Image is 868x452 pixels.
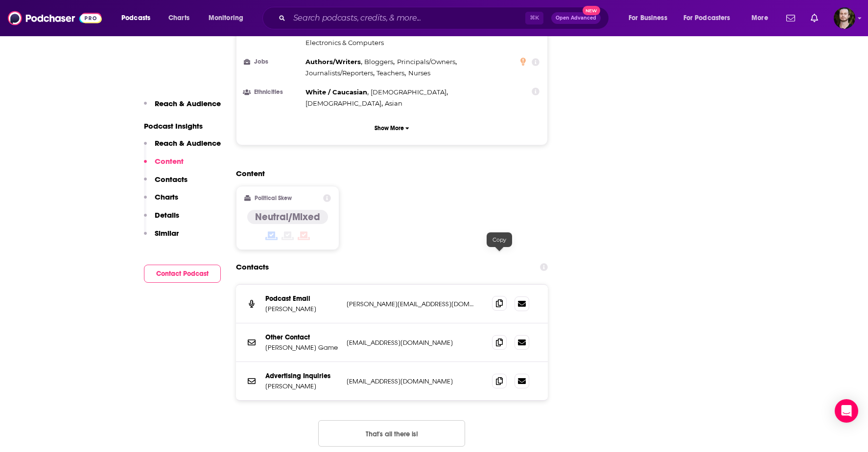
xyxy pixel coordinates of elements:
span: ⌘ K [525,12,543,24]
a: Show notifications dropdown [782,10,799,26]
p: Reach & Audience [155,138,221,148]
span: Bloggers [364,58,393,66]
span: Principals/Owners [397,58,455,66]
span: , [364,56,395,68]
p: Charts [155,192,178,202]
span: Open Advanced [556,16,596,21]
p: Details [155,210,179,220]
h3: Jobs [244,59,302,65]
img: User Profile [834,7,855,29]
button: Charts [144,192,178,210]
span: , [397,56,457,68]
button: Similar [144,228,179,247]
div: Search podcasts, credits, & more... [272,7,618,29]
p: Podcast Email [265,294,339,303]
button: open menu [622,10,680,26]
span: Charts [168,11,189,25]
button: Show profile menu [834,7,855,29]
span: , [305,87,369,98]
a: Charts [162,10,195,26]
a: Show notifications dropdown [807,10,822,26]
span: , [305,68,375,79]
div: Open Intercom Messenger [835,399,858,423]
span: New [583,6,600,15]
p: Show More [375,125,404,132]
p: Content [155,157,184,166]
span: , [371,87,448,98]
span: Electronics & Computers [305,39,384,46]
button: Reach & Audience [144,99,221,117]
p: [PERSON_NAME] [265,305,339,313]
p: Podcast Insights [144,121,221,131]
p: Contacts [155,175,188,184]
img: Podchaser - Follow, Share and Rate Podcasts [8,9,102,27]
button: Show More [244,119,540,137]
span: Monitoring [209,11,243,25]
p: Advertising Inquiries [265,372,339,380]
span: , [376,68,406,79]
button: Open AdvancedNew [551,12,601,24]
h3: Ethnicities [244,89,302,95]
span: Authors/Writers [305,58,361,66]
button: Details [144,210,179,228]
span: , [305,56,362,68]
button: Nothing here. [318,420,465,447]
p: Other Contact [265,333,339,341]
button: open menu [202,10,256,26]
span: [DEMOGRAPHIC_DATA] [371,88,446,96]
span: Logged in as OutlierAudio [834,7,855,29]
span: For Business [629,11,667,25]
p: Similar [155,228,179,238]
p: [PERSON_NAME][EMAIL_ADDRESS][DOMAIN_NAME] [347,300,476,308]
button: open menu [745,10,780,26]
span: Teachers [376,69,404,77]
span: Nurses [408,69,430,77]
button: Contact Podcast [144,265,221,283]
p: [EMAIL_ADDRESS][DOMAIN_NAME] [347,377,476,385]
button: Content [144,157,184,175]
button: open menu [677,10,745,26]
span: [DEMOGRAPHIC_DATA] [305,99,381,107]
div: Copy [487,232,512,247]
h2: Content [236,169,540,178]
p: Reach & Audience [155,99,221,108]
span: For Podcasters [683,11,730,25]
span: , [305,98,383,109]
h2: Contacts [236,258,269,276]
button: Reach & Audience [144,138,221,157]
p: [EMAIL_ADDRESS][DOMAIN_NAME] [347,339,476,347]
button: open menu [115,10,163,26]
span: More [751,11,768,25]
p: [PERSON_NAME] Game [265,343,339,352]
span: Podcasts [121,11,150,25]
button: Contacts [144,175,188,193]
span: Journalists/Reporters [305,69,373,77]
input: Search podcasts, credits, & more... [289,10,525,26]
span: Asian [385,99,402,107]
span: White / Caucasian [305,88,367,96]
p: [PERSON_NAME] [265,382,339,390]
h4: Neutral/Mixed [255,211,320,223]
h2: Political Skew [255,195,292,202]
